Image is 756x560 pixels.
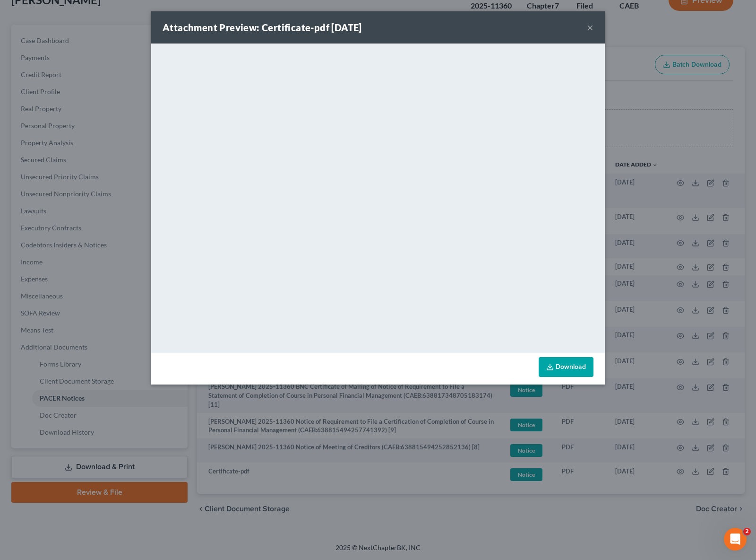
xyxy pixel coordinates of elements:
[151,44,605,351] iframe: <object ng-attr-data='[URL][DOMAIN_NAME]' type='application/pdf' width='100%' height='650px'></ob...
[163,22,362,33] strong: Attachment Preview: Certificate-pdf [DATE]
[587,22,593,33] button: ×
[724,528,747,551] iframe: Intercom live chat
[539,357,593,377] a: Download
[743,528,751,535] span: 2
